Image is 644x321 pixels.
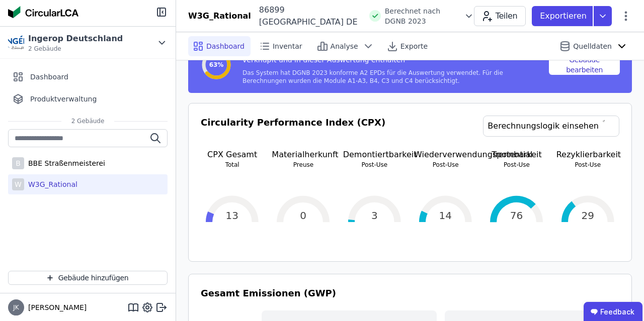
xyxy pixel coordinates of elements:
span: 2 Gebäude [61,117,115,125]
div: B [12,157,24,169]
div: Das System hat DGNB 2023 konforme A2 EPDs für die Auswertung verwendet. Für die Berechnungen wurd... [243,69,547,85]
p: Demontiertbarkeit [343,149,406,161]
h3: Circularity Performance Index (CPX) [201,116,385,149]
p: Trennbarkeit [485,149,548,161]
img: Concular [8,6,78,18]
div: W3G_Rational [24,179,77,189]
div: Ingerop Deutschland [28,33,123,45]
span: Analyse [331,41,358,51]
p: CPX Gesamt [201,149,264,161]
div: W [12,178,24,190]
div: BBE Straßenmeisterei [24,158,105,168]
p: Post-Use [485,161,548,169]
h3: Gesamt Emissionen (GWP) [201,286,619,300]
span: [PERSON_NAME] [24,302,87,312]
p: Post-Use [343,161,406,169]
p: Post-Use [556,161,619,169]
span: Produktverwaltung [30,94,97,104]
p: Preuse [272,161,335,169]
span: 2 Gebäude [28,45,123,53]
div: W3G_Rational [188,10,251,22]
span: Berechnet nach DGNB 2023 [385,6,460,26]
p: Rezyklierbarkeit [556,149,619,161]
p: Wiederverwendungspotential [414,149,477,161]
button: Gebäude hinzufügen [8,271,168,285]
span: 63% [209,61,224,69]
span: Inventar [273,41,302,51]
span: Dashboard [30,72,68,82]
p: Materialherkunft [272,149,335,161]
p: Total [201,161,264,169]
button: Teilen [474,6,526,26]
p: Exportieren [540,10,589,22]
span: JK [13,304,19,310]
span: Dashboard [206,41,245,51]
p: Post-Use [414,161,477,169]
img: Ingerop Deutschland [8,35,24,51]
div: 86899 [GEOGRAPHIC_DATA] DE [251,4,363,28]
button: Gebäude bearbeiten [549,55,620,75]
span: Quelldaten [573,41,612,51]
a: Berechnungslogik einsehen [483,116,619,137]
span: Exporte [400,41,428,51]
